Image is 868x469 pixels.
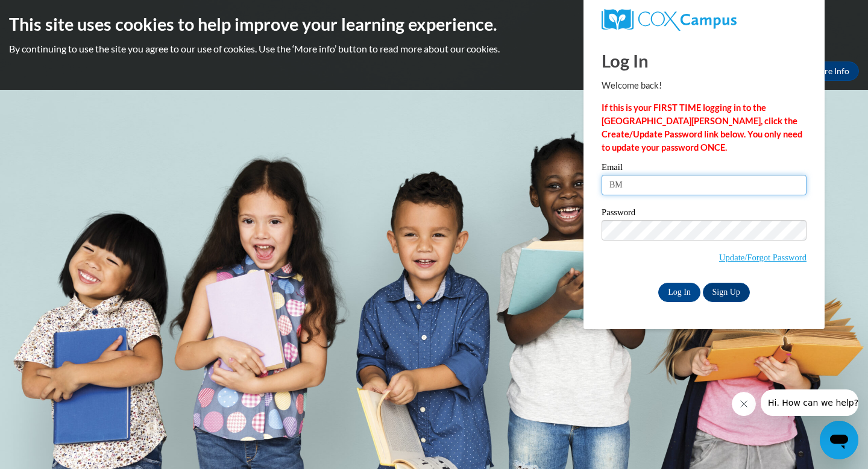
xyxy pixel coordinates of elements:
[602,102,802,153] strong: If this is your FIRST TIME logging in to the [GEOGRAPHIC_DATA][PERSON_NAME], click the Create/Upd...
[602,9,807,31] a: COX Campus
[761,389,858,416] iframe: Message from company
[602,48,807,73] h1: Log In
[802,61,859,81] a: More Info
[719,253,807,262] a: Update/Forgot Password
[703,283,750,302] a: Sign Up
[658,283,700,302] input: Log In
[9,12,859,36] h2: This site uses cookies to help improve your learning experience.
[602,163,807,175] label: Email
[732,392,756,416] iframe: Close message
[602,208,807,220] label: Password
[602,9,737,31] img: COX Campus
[602,79,807,92] p: Welcome back!
[9,42,859,55] p: By continuing to use the site you agree to our use of cookies. Use the ‘More info’ button to read...
[820,421,858,459] iframe: Button to launch messaging window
